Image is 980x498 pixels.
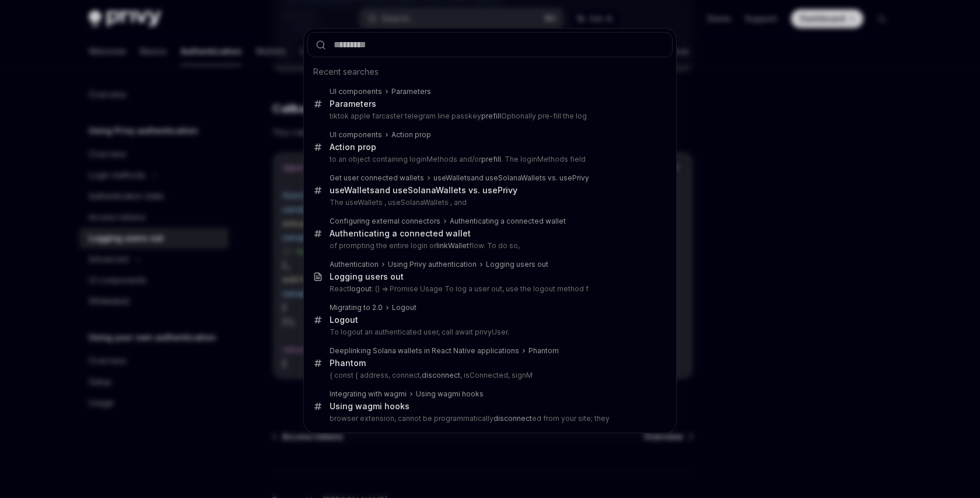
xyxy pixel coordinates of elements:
div: Authenticating a connected wallet [450,217,566,226]
b: Logout [392,303,416,312]
b: Logout [330,315,358,325]
b: logout [349,284,372,293]
div: Deeplinking Solana wallets in React Native applications [330,346,519,356]
div: and useSolanaWallets vs. usePrivy [330,185,517,196]
p: to an object containing loginMethods and/or . The loginMethods field [330,155,648,164]
b: prefill [481,112,501,120]
div: Configuring external connectors [330,217,440,226]
div: Parameters [330,99,376,109]
p: browser extension, cannot be programmatically ed from your site; they [330,414,648,423]
div: Using wagmi hooks [416,389,484,399]
p: tiktok apple farcaster telegram line passkey Optionally pre-fill the log [330,112,648,121]
div: UI components [330,130,382,140]
b: prefill [481,155,501,163]
div: Parameters [391,87,431,96]
div: Action prop [330,142,376,152]
div: Action prop [391,130,431,140]
div: Logging users out [330,271,404,282]
div: UI components [330,87,382,96]
div: Phantom [528,346,559,356]
div: Logging users out [486,260,548,269]
div: Phantom [330,358,366,368]
p: { const { address, connect, , isConnected, signM [330,371,648,380]
div: Integrating with wagmi [330,389,407,399]
b: disconnect [422,371,460,379]
p: To logout an authenticated user, call await privyUser. [330,328,648,337]
b: disconnect [494,414,532,423]
div: Authentication [330,260,379,269]
p: React : () => Promise Usage To log a user out, use the logout method f [330,284,648,294]
p: The useWallets , useSolanaWallets , and [330,198,648,207]
div: Migrating to 2.0 [330,303,383,312]
div: Get user connected wallets [330,173,424,183]
div: and useSolanaWallets vs. usePrivy [433,173,589,183]
div: Using Privy authentication [388,260,477,269]
div: Using wagmi hooks [330,401,409,412]
p: of prompting the entire login or flow. To do so, [330,241,648,250]
b: linkWallet [436,241,469,250]
b: useWallets [433,173,471,182]
b: useWallets [330,185,374,195]
div: Authenticating a connected wallet [330,228,471,239]
span: Recent searches [313,66,379,78]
